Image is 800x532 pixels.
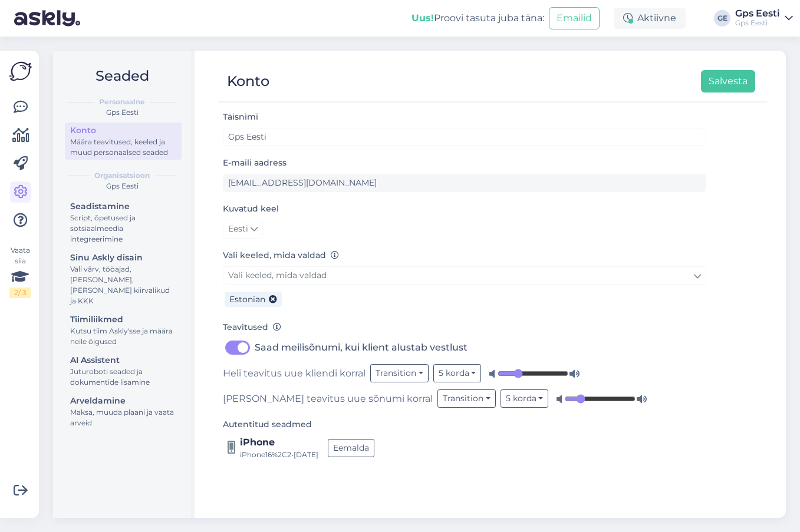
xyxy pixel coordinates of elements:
div: GE [714,10,730,27]
div: Heli teavitus uue kliendi korral [223,364,706,382]
button: 5 korda [501,389,549,408]
b: Organisatsioon [94,170,150,181]
span: Estonian [229,294,265,305]
div: Maksa, muuda plaani ja vaata arveid [70,407,176,428]
label: Teavitused [223,321,281,333]
div: Konto [70,124,176,137]
div: Script, õpetused ja sotsiaalmeedia integreerimine [70,213,176,244]
a: TiimiliikmedKutsu tiim Askly'sse ja määra neile õigused [65,312,182,349]
button: Eemalda [328,439,374,457]
div: iPhone16%2C2 • [DATE] [240,450,318,460]
div: Vaata siia [9,245,31,298]
label: Vali keeled, mida valdad [223,249,339,262]
div: Juturoboti seaded ja dokumentide lisamine [70,366,176,388]
div: 2 / 3 [9,288,31,298]
button: Salvesta [701,70,755,92]
a: Gps EestiGps Eesti [735,9,793,28]
div: iPhone [240,435,318,450]
div: Kutsu tiim Askly'sse ja määra neile õigused [70,326,176,347]
div: Gps Eesti [735,9,780,18]
b: Uus! [411,12,434,24]
div: Vali värv, tööajad, [PERSON_NAME], [PERSON_NAME] kiirvalikud ja KKK [70,264,176,306]
a: KontoMäära teavitused, keeled ja muud personaalsed seaded [65,123,182,160]
a: SeadistamineScript, õpetused ja sotsiaalmeedia integreerimine [65,199,182,246]
div: Proovi tasuta juba täna: [411,11,544,25]
a: ArveldamineMaksa, muuda plaani ja vaata arveid [65,393,182,430]
b: Personaalne [99,97,145,107]
button: Transition [370,364,429,382]
input: Sisesta nimi [223,128,706,146]
span: Vali keeled, mida valdad [228,270,327,280]
a: Sinu Askly disainVali värv, tööajad, [PERSON_NAME], [PERSON_NAME] kiirvalikud ja KKK [65,250,182,308]
div: Sinu Askly disain [70,252,176,264]
div: Aktiivne [614,8,686,29]
div: Gps Eesti [62,181,182,191]
a: Vali keeled, mida valdad [223,266,706,285]
div: Määra teavitused, keeled ja muud personaalsed seaded [70,137,176,158]
label: Saad meilisõnumi, kui klient alustab vestlust [255,338,468,357]
div: [PERSON_NAME] teavitus uue sõnumi korral [223,389,706,408]
h2: Seaded [62,65,182,87]
button: Emailid [549,7,600,29]
div: Seadistamine [70,200,176,213]
input: Sisesta e-maili aadress [223,174,706,192]
img: Askly Logo [9,60,32,82]
div: Gps Eesti [735,18,780,28]
a: AI AssistentJuturoboti seaded ja dokumentide lisamine [65,352,182,389]
label: Kuvatud keel [223,203,279,215]
div: Gps Eesti [62,107,182,118]
a: Eesti [223,220,263,239]
div: Arveldamine [70,395,176,407]
button: Transition [437,389,496,408]
button: 5 korda [433,364,482,382]
div: Konto [227,70,269,92]
div: Tiimiliikmed [70,313,176,326]
div: AI Assistent [70,354,176,366]
span: Eesti [228,223,248,236]
label: Autentitud seadmed [223,418,312,431]
label: Täisnimi [223,111,258,123]
label: E-maili aadress [223,157,287,169]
